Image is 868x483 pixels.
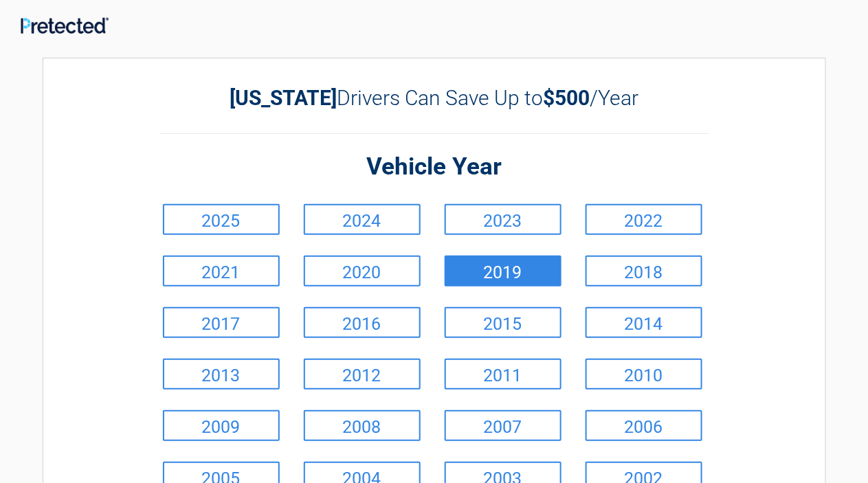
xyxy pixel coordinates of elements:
a: 2014 [586,307,702,338]
a: 2016 [304,307,421,338]
a: 2015 [445,307,561,338]
a: 2009 [163,410,280,441]
h2: Vehicle Year [159,151,709,183]
a: 2020 [304,256,421,287]
b: $500 [543,86,590,110]
a: 2021 [163,256,280,287]
a: 2022 [586,204,702,235]
a: 2013 [163,359,280,390]
a: 2012 [304,359,421,390]
h2: Drivers Can Save Up to /Year [159,86,709,110]
a: 2011 [445,359,561,390]
a: 2007 [445,410,561,441]
a: 2017 [163,307,280,338]
a: 2025 [163,204,280,235]
a: 2019 [445,256,561,287]
img: Main Logo [21,17,109,33]
a: 2008 [304,410,421,441]
a: 2018 [586,256,702,287]
b: [US_STATE] [230,86,337,110]
a: 2010 [586,359,702,390]
a: 2006 [586,410,702,441]
a: 2024 [304,204,421,235]
a: 2023 [445,204,561,235]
